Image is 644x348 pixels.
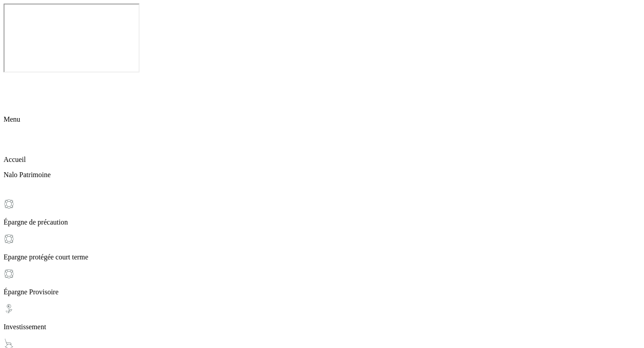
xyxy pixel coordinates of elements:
[4,268,640,296] div: Épargne Provisoire
[4,233,640,261] div: Epargne protégée court terme
[4,218,640,226] p: Épargne de précaution
[4,171,640,179] p: Nalo Patrimoine
[4,199,640,226] div: Épargne de précaution
[4,253,640,261] p: Epargne protégée court terme
[4,303,640,331] div: Investissement
[4,288,640,296] p: Épargne Provisoire
[4,156,640,164] p: Accueil
[4,115,20,123] span: Menu
[4,323,640,331] p: Investissement
[4,136,640,164] div: Accueil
